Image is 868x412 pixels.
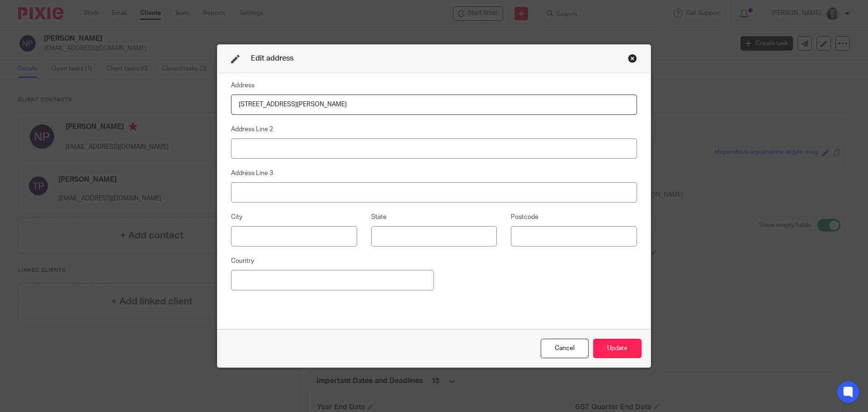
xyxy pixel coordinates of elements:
span: Edit address [251,55,293,62]
label: Country [231,256,254,265]
div: Close this dialog window [541,339,589,358]
label: Address Line 3 [231,169,273,178]
button: Update [593,339,642,358]
label: State [371,213,387,222]
div: Close this dialog window [628,54,637,63]
label: City [231,213,242,222]
label: Address Line 2 [231,125,273,134]
label: Postcode [511,213,538,222]
label: Address [231,81,255,90]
